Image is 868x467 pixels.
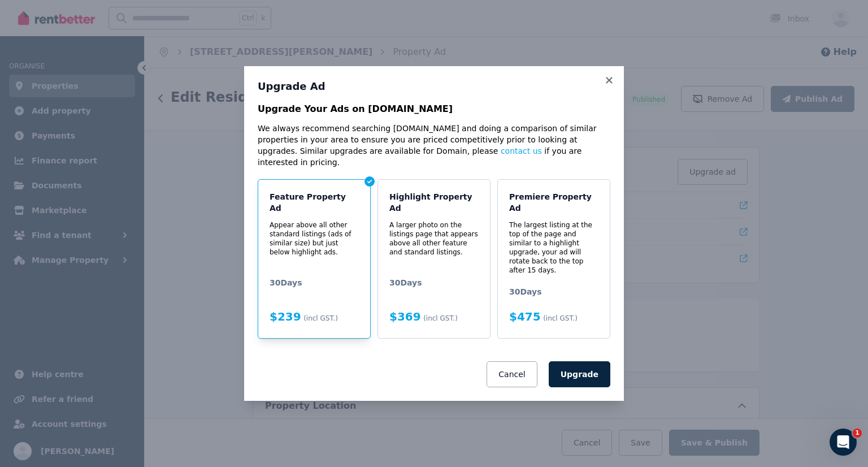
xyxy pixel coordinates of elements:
span: 30 Days [509,286,598,297]
span: (incl GST.) [543,314,578,322]
p: A larger photo on the listings page that appears above all other feature and standard listings. [389,220,479,257]
h4: Highlight Property Ad [389,191,479,214]
a: contact us [501,146,542,155]
p: We always recommend searching [DOMAIN_NAME] and doing a comparison of similar properties in your ... [258,123,610,168]
span: $369 [389,310,421,323]
span: $239 [270,310,301,323]
h4: Feature Property Ad [270,191,359,214]
span: $475 [509,310,541,323]
p: Upgrade Your Ads on [DOMAIN_NAME] [258,102,610,116]
span: 1 [853,429,862,438]
p: The largest listing at the top of the page and similar to a highlight upgrade, your ad will rotat... [509,220,598,275]
span: (incl GST.) [303,314,338,322]
button: Cancel [487,361,537,387]
p: Appear above all other standard listings (ads of similar size) but just below highlight ads. [270,220,359,257]
span: 30 Days [270,277,359,288]
button: Upgrade [549,361,610,387]
h3: Upgrade Ad [258,80,610,93]
span: 30 Days [389,277,479,288]
h4: Premiere Property Ad [509,191,598,214]
span: (incl GST.) [423,314,458,322]
iframe: Intercom live chat [830,429,857,456]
